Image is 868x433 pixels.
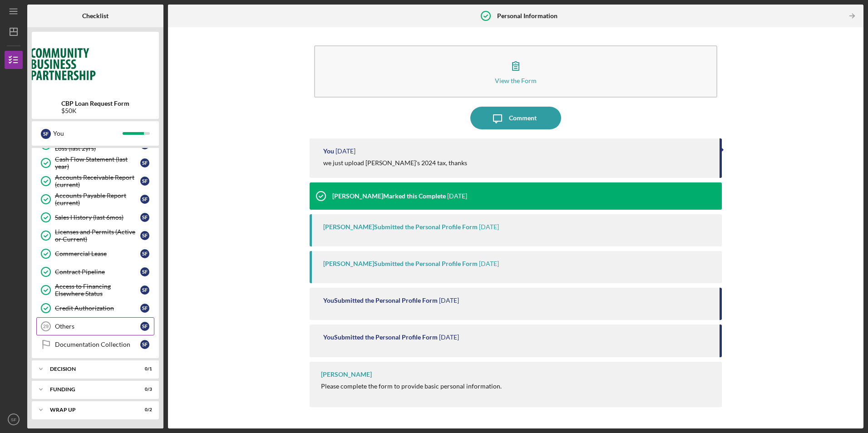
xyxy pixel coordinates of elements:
a: Commercial LeaseSF [36,245,154,263]
div: S F [140,177,149,186]
a: Contract PipelineSF [36,263,154,281]
b: Checklist [82,12,108,20]
img: Product logo [32,36,159,91]
div: [PERSON_NAME] [321,371,372,378]
div: Contract Pipeline [55,268,140,276]
div: Wrap up [50,407,129,413]
a: Credit AuthorizationSF [36,299,154,317]
time: 2025-05-27 20:20 [439,297,459,304]
div: S F [140,322,149,331]
div: Decision [50,366,129,372]
div: Credit Authorization [55,305,140,312]
b: Personal Information [497,12,557,20]
div: [PERSON_NAME] Submitted the Personal Profile Form [323,223,478,231]
a: Accounts Payable Report (current)SF [36,190,154,208]
div: Others [55,323,140,330]
a: Sales History (last 6mos)SF [36,208,154,226]
b: CBP Loan Request Form [61,100,129,107]
a: Cash Flow Statement (last year)SF [36,154,154,172]
button: View the Form [314,45,717,98]
div: S F [41,129,51,139]
div: Accounts Payable Report (current) [55,192,140,207]
a: Access to Financing Elsewhere StatusSF [36,281,154,299]
div: You Submitted the Personal Profile Form [323,334,438,341]
div: we just upload [PERSON_NAME]'s 2024 tax, thanks [323,159,467,167]
time: 2025-05-28 18:10 [447,192,467,200]
time: 2025-05-27 20:15 [439,334,459,341]
a: Documentation CollectionSF [36,335,154,354]
a: Licenses and Permits (Active or Current)SF [36,226,154,245]
div: [PERSON_NAME] Submitted the Personal Profile Form [323,260,478,267]
div: You Submitted the Personal Profile Form [323,297,438,304]
div: S F [140,231,149,240]
div: Sales History (last 6mos) [55,214,140,221]
a: 29OthersSF [36,317,154,335]
div: 0 / 1 [136,366,152,372]
div: Please complete the form to provide basic personal information. [321,383,502,390]
div: Funding [50,387,129,392]
div: View the Form [495,77,537,84]
div: Commercial Lease [55,250,140,257]
div: [PERSON_NAME] Marked this Complete [332,192,446,200]
div: 0 / 2 [136,407,152,413]
div: S F [140,158,149,167]
div: S F [140,340,149,349]
div: S F [140,267,149,276]
div: S F [140,285,149,295]
button: SF [5,410,23,428]
div: S F [140,304,149,313]
div: Cash Flow Statement (last year) [55,156,140,170]
div: S F [140,195,149,204]
div: Comment [509,107,537,129]
div: Access to Financing Elsewhere Status [55,283,140,297]
time: 2025-08-26 15:47 [335,148,355,155]
div: S F [140,213,149,222]
div: Licenses and Permits (Active or Current) [55,228,140,243]
time: 2025-05-28 18:10 [479,223,499,231]
div: You [323,148,334,155]
div: S F [140,249,149,258]
div: Accounts Receivable Report (current) [55,174,140,188]
tspan: 29 [43,324,49,329]
a: Accounts Receivable Report (current)SF [36,172,154,190]
div: $50K [61,107,129,114]
time: 2025-05-28 18:10 [479,260,499,267]
div: You [53,126,123,141]
text: SF [11,417,16,422]
div: Documentation Collection [55,341,140,348]
div: 0 / 3 [136,387,152,392]
button: Comment [470,107,561,129]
